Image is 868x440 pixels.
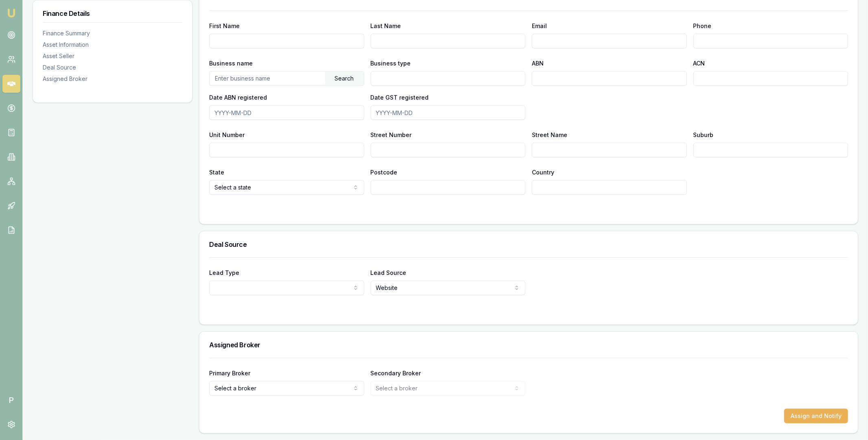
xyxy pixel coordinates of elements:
label: ABN [532,60,544,67]
h3: Assigned Broker [209,342,848,348]
label: Date ABN registered [209,94,267,101]
input: YYYY-MM-DD [209,105,364,120]
div: Finance Summary [43,29,182,37]
label: Lead Type [209,269,239,276]
label: Primary Broker [209,370,250,377]
button: Assign and Notify [784,409,848,423]
label: Phone [693,22,712,29]
label: Lead Source [371,269,407,276]
label: Business type [371,60,411,67]
label: State [209,169,224,176]
h3: Finance Details [43,10,182,17]
label: Secondary Broker [371,370,421,377]
label: Last Name [371,22,401,29]
label: Email [532,22,547,29]
h3: Deal Source [209,241,848,248]
label: Date GST registered [371,94,429,101]
label: Street Name [532,131,567,138]
div: Asset Seller [43,52,182,60]
label: Suburb [693,131,714,138]
img: emu-icon-u.png [7,8,16,18]
input: YYYY-MM-DD [371,105,526,120]
div: Assigned Broker [43,75,182,83]
div: Search [325,72,364,85]
label: Street Number [371,131,412,138]
label: Business name [209,60,253,67]
span: P [2,391,20,409]
label: Postcode [371,169,398,176]
label: Unit Number [209,131,245,138]
div: Asset Information [43,41,182,49]
label: Country [532,169,554,176]
label: ACN [693,60,705,67]
input: Enter business name [210,72,325,85]
label: First Name [209,22,240,29]
div: Deal Source [43,63,182,72]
